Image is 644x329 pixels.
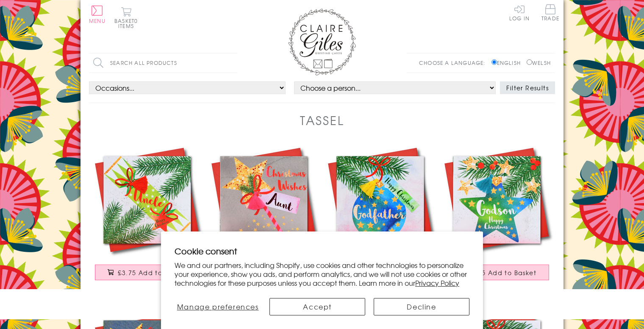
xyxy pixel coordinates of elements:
[322,142,439,258] img: Christmas Card, Bauble, Happy Christmas, Godfather, Tassel Embellished
[89,142,205,289] a: Christmas Card, Cracker, Uncle, Happy Christmas, Tassel Embellished £3.75 Add to Basket
[527,59,532,65] input: Welsh
[177,301,259,312] span: Manage preferences
[491,59,525,67] label: English
[509,4,530,21] a: Log In
[374,298,469,315] button: Decline
[322,142,439,289] a: Christmas Card, Bauble, Happy Christmas, Godfather, Tassel Embellished £3.75 Add to Basket
[500,81,555,94] button: Filter Results
[89,17,105,25] span: Menu
[491,59,497,65] input: English
[89,6,105,23] button: Menu
[541,4,559,22] a: Trade
[118,268,187,277] span: £3.75 Add to Basket
[89,53,237,72] input: Search all products
[205,142,322,289] a: Christmas Card, Wand, Christmas Wishes, Aunt, Tassel Embellished £3.75 Add to Basket
[269,298,365,315] button: Accept
[89,142,205,258] img: Christmas Card, Cracker, Uncle, Happy Christmas, Tassel Embellished
[175,298,261,315] button: Manage preferences
[175,261,469,287] p: We and our partners, including Shopify, use cookies and other technologies to personalize your ex...
[527,59,551,67] label: Welsh
[205,142,322,258] img: Christmas Card, Wand, Christmas Wishes, Aunt, Tassel Embellished
[118,17,138,30] span: 0 items
[439,142,555,258] img: Christmas Card, Star Bauble, Godson, Happy Christmas, Tassel Embellished
[175,245,469,257] h2: Cookie consent
[95,265,200,280] button: £3.75 Add to Basket
[229,53,237,72] input: Search
[439,142,555,289] a: Christmas Card, Star Bauble, Godson, Happy Christmas, Tassel Embellished £3.75 Add to Basket
[541,4,559,21] span: Trade
[288,8,356,75] img: Claire Giles Greetings Cards
[300,112,344,129] h1: Tassel
[415,278,459,288] a: Privacy Policy
[114,7,138,28] button: Basket0 items
[467,268,536,277] span: £3.75 Add to Basket
[419,59,490,67] p: Choose a language:
[444,265,550,280] button: £3.75 Add to Basket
